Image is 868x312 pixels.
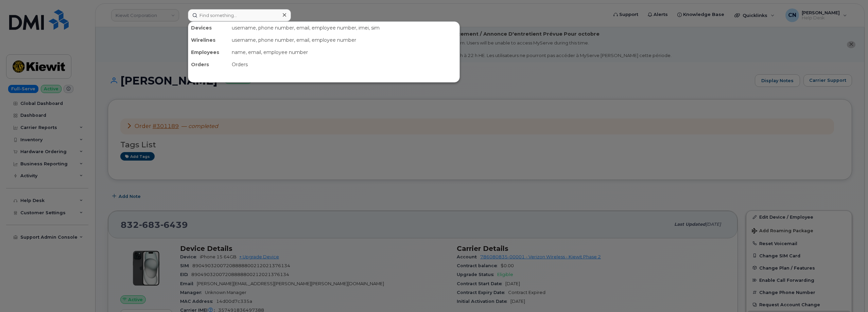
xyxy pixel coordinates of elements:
iframe: Messenger Launcher [838,282,863,307]
div: username, phone number, email, employee number [229,34,459,46]
div: Orders [229,58,459,71]
div: Orders [188,58,229,71]
div: Wirelines [188,34,229,46]
div: username, phone number, email, employee number, imei, sim [229,22,459,34]
div: Employees [188,46,229,58]
div: Devices [188,22,229,34]
div: name, email, employee number [229,46,459,58]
